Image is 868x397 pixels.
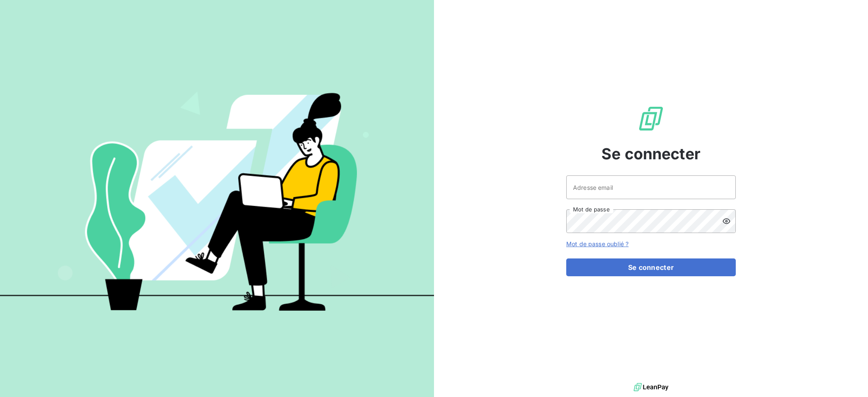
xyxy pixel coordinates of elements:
button: Se connecter [566,258,736,276]
span: Se connecter [601,142,701,165]
img: Logo LeanPay [637,105,665,132]
input: placeholder [566,175,736,199]
img: logo [634,381,668,394]
a: Mot de passe oublié ? [566,240,629,247]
